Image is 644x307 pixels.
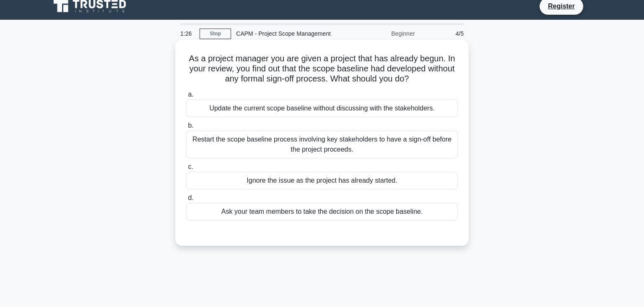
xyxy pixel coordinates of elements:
[186,131,458,158] div: Restart the scope baseline process involving key stakeholders to have a sign-off before the proje...
[186,172,458,189] div: Ignore the issue as the project has already started.
[231,25,346,42] div: CAPM - Project Scope Management
[188,163,193,170] span: c.
[175,25,200,42] div: 1:26
[543,1,580,11] a: Register
[200,29,231,39] a: Stop
[185,53,459,84] h5: As a project manager you are given a project that has already begun. In your review, you find out...
[188,122,193,129] span: b.
[188,194,193,201] span: d.
[188,91,193,98] span: a.
[186,100,458,117] div: Update the current scope baseline without discussing with the stakeholders.
[420,25,469,42] div: 4/5
[186,203,458,220] div: Ask your team members to take the decision on the scope baseline.
[346,25,420,42] div: Beginner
